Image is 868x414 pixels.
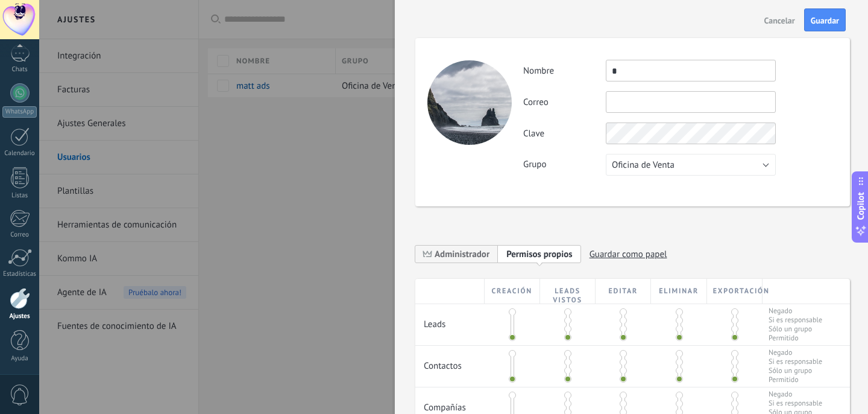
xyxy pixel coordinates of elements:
[606,154,776,176] button: Oficina de Venta
[498,244,581,263] span: Add new role
[523,128,606,139] label: Clave
[769,366,822,375] span: Sólo un grupo
[707,279,763,304] div: Exportación
[769,390,822,399] span: Negado
[485,279,540,304] div: Creación
[769,325,822,334] span: Sólo un grupo
[769,307,822,316] span: Negado
[759,10,800,30] button: Cancelar
[769,334,822,343] span: Permitido
[415,244,498,263] span: Administrador
[769,316,822,325] span: Si es responsable
[2,66,37,74] div: Chats
[2,231,37,239] div: Correo
[415,346,485,378] div: Contactos
[2,106,37,118] div: WhatsApp
[415,304,485,336] div: Leads
[612,159,675,171] span: Oficina de Venta
[596,279,651,304] div: Editar
[2,192,37,200] div: Listas
[2,313,37,320] div: Ajustes
[769,348,822,357] span: Negado
[2,270,37,278] div: Estadísticas
[769,375,822,384] span: Permitido
[769,357,822,366] span: Si es responsable
[769,399,822,408] span: Si es responsable
[2,355,37,363] div: Ayuda
[590,245,667,264] span: Guardar como papel
[811,16,839,25] span: Guardar
[523,159,606,170] label: Grupo
[804,8,846,31] button: Guardar
[2,150,37,158] div: Calendario
[523,65,606,77] label: Nombre
[506,249,573,260] span: Permisos propios
[435,249,489,260] span: Administrador
[855,193,867,220] span: Copilot
[540,279,596,304] div: Leads vistos
[651,279,706,304] div: Eliminar
[764,16,795,25] span: Cancelar
[523,97,606,108] label: Correo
